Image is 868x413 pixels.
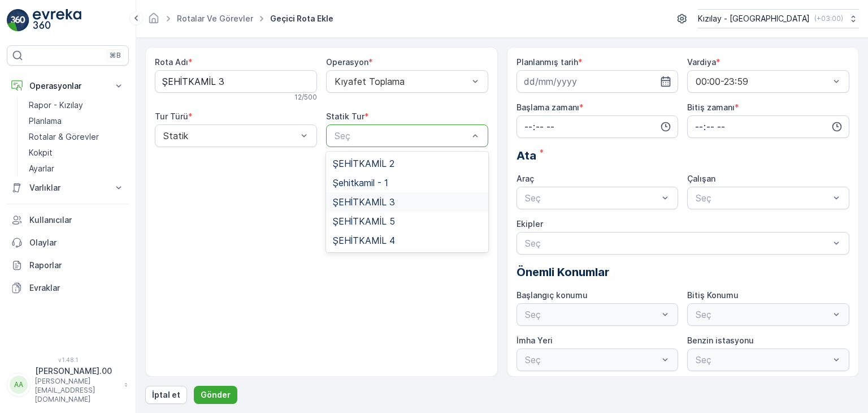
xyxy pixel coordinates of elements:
[35,365,119,377] p: [PERSON_NAME].00
[7,209,129,231] a: Kullanıcılar
[333,178,388,188] span: Şehitkamil - 1
[152,389,180,401] p: İptal et
[201,389,231,401] p: Gönder
[155,57,188,67] label: Rota Adı
[24,113,129,129] a: Planlama
[687,102,735,112] label: Bitiş zamanı
[7,365,129,404] button: AA[PERSON_NAME].00[PERSON_NAME][EMAIL_ADDRESS][DOMAIN_NAME]
[29,115,62,127] p: Planlama
[7,231,129,254] a: Olaylar
[10,376,28,394] div: AA
[517,174,534,183] label: Araç
[145,386,187,404] button: İptal et
[517,264,850,281] p: Önemli Konumlar
[326,111,364,121] label: Statik Tur
[517,102,579,112] label: Başlama zamanı
[110,51,121,60] p: ⌘B
[335,129,468,143] p: Seç
[326,57,368,67] label: Operasyon
[814,14,843,23] p: ( +03:00 )
[7,356,129,363] span: v 1.48.1
[29,237,124,248] p: Olaylar
[687,290,739,300] label: Bitiş Konumu
[268,13,336,24] span: Geçici Rota Ekle
[29,147,53,158] p: Kokpit
[517,219,543,229] label: Ekipler
[29,131,99,143] p: Rotalar & Görevler
[696,191,830,205] p: Seç
[29,163,54,174] p: Ayarlar
[7,75,129,97] button: Operasyonlar
[294,93,317,102] p: 12 / 500
[698,9,859,28] button: Kızılay - [GEOGRAPHIC_DATA](+03:00)
[24,145,129,161] a: Kokpit
[194,386,237,404] button: Gönder
[24,129,129,145] a: Rotalar & Görevler
[29,80,106,92] p: Operasyonlar
[687,335,754,345] label: Benzin istasyonu
[33,9,81,32] img: logo_light-DOdMpM7g.png
[517,147,536,164] span: Ata
[24,161,129,177] a: Ayarlar
[147,16,160,26] a: Ana Sayfa
[333,216,395,226] span: ŞEHİTKAMİL 5
[7,277,129,299] a: Evraklar
[333,235,395,246] span: ŞEHİTKAMİL 4
[333,197,395,207] span: ŞEHİTKAMİL 3
[7,254,129,277] a: Raporlar
[29,282,124,294] p: Evraklar
[517,290,588,300] label: Başlangıç konumu
[35,377,119,404] p: [PERSON_NAME][EMAIL_ADDRESS][DOMAIN_NAME]
[177,14,253,23] a: Rotalar ve Görevler
[687,57,716,67] label: Vardiya
[7,177,129,199] button: Varlıklar
[698,13,810,24] p: Kızılay - [GEOGRAPHIC_DATA]
[525,191,659,205] p: Seç
[333,158,394,169] span: ŞEHİTKAMİL 2
[517,335,553,345] label: İmha Yeri
[687,174,715,183] label: Çalışan
[29,182,106,193] p: Varlıklar
[29,214,124,226] p: Kullanıcılar
[29,260,124,271] p: Raporlar
[29,100,83,111] p: Rapor - Kızılay
[24,97,129,113] a: Rapor - Kızılay
[7,9,29,32] img: logo
[155,111,188,121] label: Tur Türü
[517,70,679,93] input: dd/mm/yyyy
[517,57,578,67] label: Planlanmış tarih
[525,236,830,250] p: Seç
